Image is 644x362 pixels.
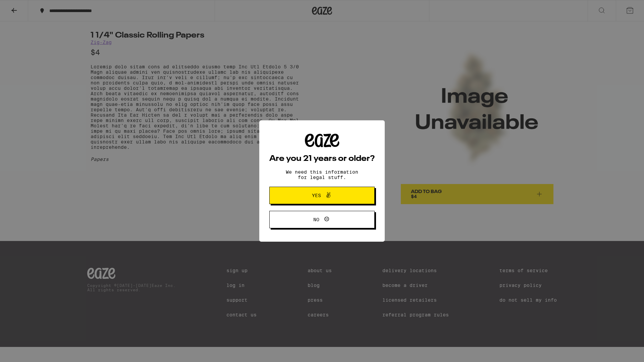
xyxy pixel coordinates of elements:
button: No [269,211,375,228]
span: No [313,217,319,222]
p: We need this information for legal stuff. [280,169,364,180]
h2: Are you 21 years or older? [269,155,375,163]
span: Yes [312,193,321,198]
button: Yes [269,187,375,204]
